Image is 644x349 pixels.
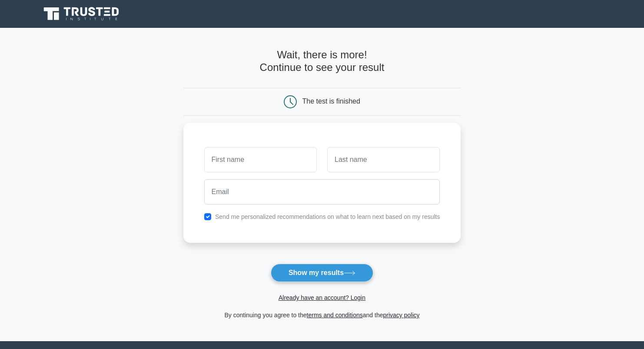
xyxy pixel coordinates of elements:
[215,213,440,220] label: Send me personalized recommendations on what to learn next based on my results
[302,97,360,105] div: The test is finished
[204,179,440,205] input: Email
[204,147,317,172] input: First name
[271,264,373,282] button: Show my results
[383,312,420,319] a: privacy policy
[183,49,461,74] h4: Wait, there is more! Continue to see your result
[178,310,466,320] div: By continuing you agree to the and the
[307,312,363,319] a: terms and conditions
[279,294,365,301] a: Already have an account? Login
[327,147,440,172] input: Last name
